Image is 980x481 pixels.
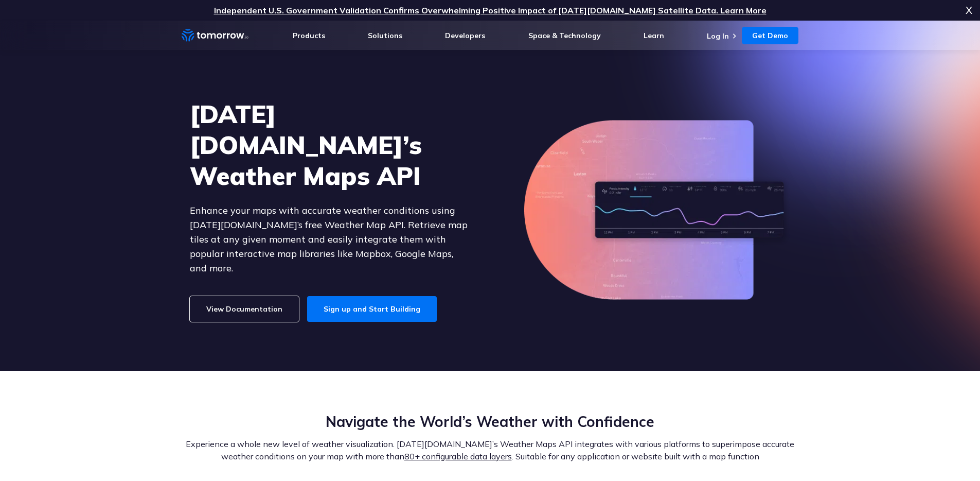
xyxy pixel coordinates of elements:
[445,31,485,40] a: Developers
[644,31,664,40] a: Learn
[368,31,402,40] a: Solutions
[293,31,325,40] a: Products
[214,5,767,15] a: Independent U.S. Government Validation Confirms Overwhelming Positive Impact of [DATE][DOMAIN_NAM...
[182,412,799,432] h2: Navigate the World’s Weather with Confidence
[404,451,512,461] a: 80+ configurable data layers
[190,98,473,191] h1: [DATE][DOMAIN_NAME]’s Weather Maps API
[528,31,601,40] a: Space & Technology
[182,28,248,43] a: Home link
[742,27,798,44] a: Get Demo
[307,296,437,322] a: Sign up and Start Building
[190,296,299,322] a: View Documentation
[190,203,473,276] p: Enhance your maps with accurate weather conditions using [DATE][DOMAIN_NAME]’s free Weather Map A...
[707,31,729,41] a: Log In
[182,438,799,462] p: Experience a whole new level of weather visualization. [DATE][DOMAIN_NAME]’s Weather Maps API int...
